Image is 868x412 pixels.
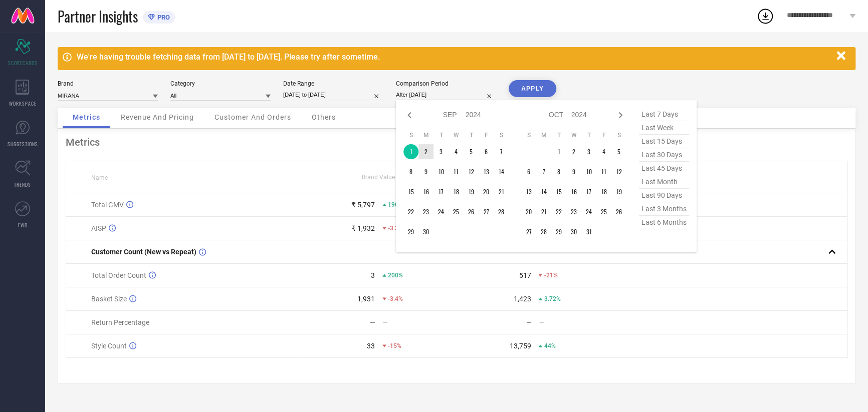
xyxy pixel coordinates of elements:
[464,131,479,139] th: Thursday
[494,204,509,219] td: Sat Sep 28 2024
[521,204,536,219] td: Sun Oct 20 2024
[403,131,418,139] th: Sunday
[509,80,556,97] button: APPLY
[544,295,560,302] span: 3.72%
[551,224,566,239] td: Tue Oct 29 2024
[596,131,611,139] th: Friday
[581,204,596,219] td: Thu Oct 24 2024
[121,113,194,121] span: Revenue And Pricing
[479,131,494,139] th: Friday
[566,184,581,199] td: Wed Oct 16 2024
[283,80,383,87] div: Date Range
[418,144,433,159] td: Mon Sep 02 2024
[418,224,433,239] td: Mon Sep 30 2024
[91,224,106,232] span: AISP
[77,52,831,62] div: We're having trouble fetching data from [DATE] to [DATE]. Please try after sometime.
[639,189,689,202] span: last 90 days
[566,224,581,239] td: Wed Oct 30 2024
[536,204,551,219] td: Mon Oct 21 2024
[214,113,291,121] span: Customer And Orders
[449,184,464,199] td: Wed Sep 18 2024
[566,144,581,159] td: Wed Oct 02 2024
[521,164,536,179] td: Sun Oct 06 2024
[513,295,531,303] div: 1,423
[494,184,509,199] td: Sat Sep 21 2024
[611,164,626,179] td: Sat Oct 12 2024
[464,164,479,179] td: Thu Sep 12 2024
[639,175,689,189] span: last month
[614,109,626,121] div: Next month
[611,184,626,199] td: Sat Oct 19 2024
[551,131,566,139] th: Tuesday
[479,144,494,159] td: Fri Sep 06 2024
[418,204,433,219] td: Mon Sep 23 2024
[351,224,375,232] div: ₹ 1,932
[58,80,158,87] div: Brand
[551,184,566,199] td: Tue Oct 15 2024
[581,144,596,159] td: Thu Oct 03 2024
[449,164,464,179] td: Wed Sep 11 2024
[639,121,689,135] span: last week
[519,271,531,279] div: 517
[551,204,566,219] td: Tue Oct 22 2024
[449,131,464,139] th: Wednesday
[388,201,403,208] span: 190%
[388,272,403,279] span: 200%
[403,224,418,239] td: Sun Sep 29 2024
[756,7,774,25] div: Open download list
[403,204,418,219] td: Sun Sep 22 2024
[536,131,551,139] th: Monday
[91,248,196,256] span: Customer Count (New vs Repeat)
[362,174,395,181] span: Brand Value
[464,204,479,219] td: Thu Sep 26 2024
[536,224,551,239] td: Mon Oct 28 2024
[403,164,418,179] td: Sun Sep 08 2024
[433,131,449,139] th: Tuesday
[581,131,596,139] th: Thursday
[611,144,626,159] td: Sat Oct 05 2024
[418,131,433,139] th: Monday
[566,204,581,219] td: Wed Oct 23 2024
[539,319,612,326] div: —
[418,164,433,179] td: Mon Sep 09 2024
[544,342,555,349] span: 44%
[433,144,449,159] td: Tue Sep 03 2024
[639,216,689,229] span: last 6 months
[357,295,375,303] div: 1,931
[581,184,596,199] td: Thu Oct 17 2024
[371,271,375,279] div: 3
[433,164,449,179] td: Tue Sep 10 2024
[66,136,847,148] div: Metrics
[611,204,626,219] td: Sat Oct 26 2024
[18,221,28,229] span: FWD
[596,204,611,219] td: Fri Oct 25 2024
[383,319,456,326] div: —
[509,342,531,350] div: 13,759
[351,201,375,209] div: ₹ 5,797
[494,144,509,159] td: Sat Sep 07 2024
[155,14,170,21] span: PRO
[283,90,383,100] input: Select date range
[8,140,38,148] span: SUGGESTIONS
[479,164,494,179] td: Fri Sep 13 2024
[367,342,375,350] div: 33
[639,202,689,216] span: last 3 months
[521,184,536,199] td: Sun Oct 13 2024
[91,271,146,279] span: Total Order Count
[479,204,494,219] td: Fri Sep 27 2024
[403,144,418,159] td: Sun Sep 01 2024
[396,80,496,87] div: Comparison Period
[8,59,38,67] span: SCORECARDS
[91,342,127,350] span: Style Count
[91,318,149,326] span: Return Percentage
[58,6,138,27] span: Partner Insights
[388,295,403,302] span: -3.4%
[596,144,611,159] td: Fri Oct 04 2024
[521,224,536,239] td: Sun Oct 27 2024
[526,318,531,326] div: —
[581,224,596,239] td: Thu Oct 31 2024
[91,295,127,303] span: Basket Size
[544,272,557,279] span: -21%
[396,90,496,100] input: Select comparison period
[494,131,509,139] th: Saturday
